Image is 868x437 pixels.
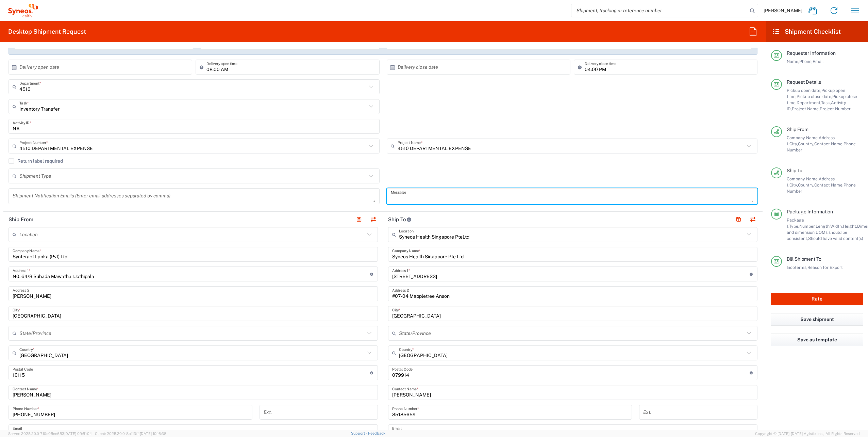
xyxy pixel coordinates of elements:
span: [DATE] 10:16:38 [140,432,166,436]
span: Number, [799,224,816,229]
span: Company Name, [787,135,819,140]
span: Project Name, [792,106,820,111]
span: Project Number [820,106,851,111]
span: [PERSON_NAME] [764,7,802,14]
span: Phone, [799,59,813,64]
button: Save as template [771,334,863,346]
span: Request Details [787,79,821,85]
span: Requester Information [787,50,836,56]
a: Support [351,431,368,435]
span: Package 1: [787,217,804,229]
button: Save shipment [771,313,863,326]
a: Feedback [368,431,385,435]
span: Width, [830,224,843,229]
h2: Ship To [388,216,412,223]
span: Name, [787,59,799,64]
span: Contact Name, [814,182,844,188]
span: Email [813,59,824,64]
span: [DATE] 09:51:04 [64,432,92,436]
span: Ship From [787,127,808,132]
span: Copyright © [DATE]-[DATE] Agistix Inc., All Rights Reserved [755,431,860,437]
span: Should have valid content(s) [808,236,863,241]
span: City, [789,182,798,188]
span: Contact Name, [814,141,844,146]
button: Rate [771,293,863,305]
h2: Ship From [9,216,33,223]
span: Incoterms, [787,265,807,270]
span: Country, [798,182,814,188]
label: Return label required [9,158,63,164]
span: Type, [789,224,799,229]
span: Task, [821,100,831,105]
span: Country, [798,141,814,146]
span: Ship To [787,168,802,173]
span: City, [789,141,798,146]
input: Shipment, tracking or reference number [571,4,748,17]
span: Company Name, [787,176,819,181]
span: Pickup open date, [787,88,821,93]
span: Package Information [787,209,833,214]
span: Height, [843,224,857,229]
span: Client: 2025.20.0-8b113f4 [95,432,166,436]
span: Bill Shipment To [787,256,821,262]
span: Pickup close date, [797,94,832,99]
span: Server: 2025.20.0-710e05ee653 [8,432,92,436]
span: Reason for Export [807,265,843,270]
span: Length, [816,224,830,229]
h2: Desktop Shipment Request [8,28,86,36]
span: Department, [797,100,821,105]
h2: Shipment Checklist [772,28,841,36]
